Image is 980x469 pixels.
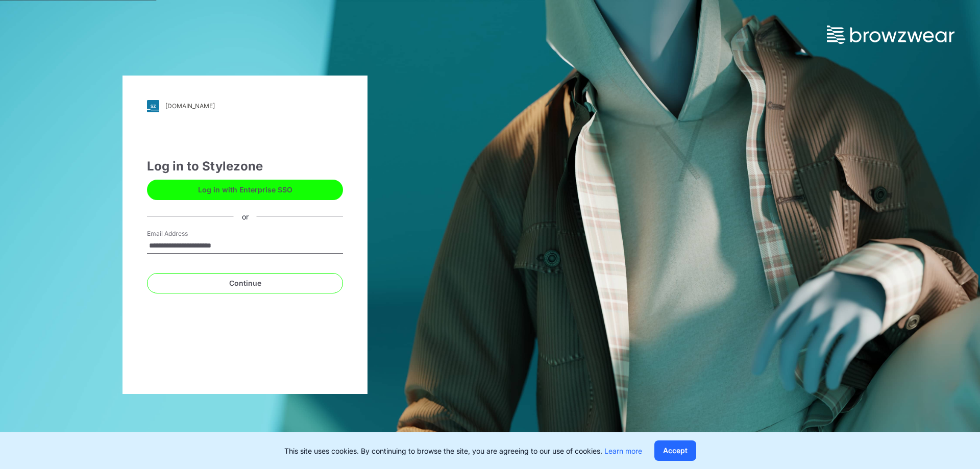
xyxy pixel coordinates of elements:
[147,100,343,112] a: [DOMAIN_NAME]
[147,273,343,293] button: Continue
[165,102,215,110] div: [DOMAIN_NAME]
[284,446,642,456] p: This site uses cookies. By continuing to browse the site, you are agreeing to our use of cookies.
[654,440,696,461] button: Accept
[147,100,159,112] img: svg+xml;base64,PHN2ZyB3aWR0aD0iMjgiIGhlaWdodD0iMjgiIHZpZXdCb3g9IjAgMCAyOCAyOCIgZmlsbD0ibm9uZSIgeG...
[147,157,343,176] div: Log in to Stylezone
[147,180,343,200] button: Log in with Enterprise SSO
[604,447,642,455] a: Learn more
[147,229,218,238] label: Email Address
[234,211,257,222] div: or
[827,26,954,44] img: browzwear-logo.73288ffb.svg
